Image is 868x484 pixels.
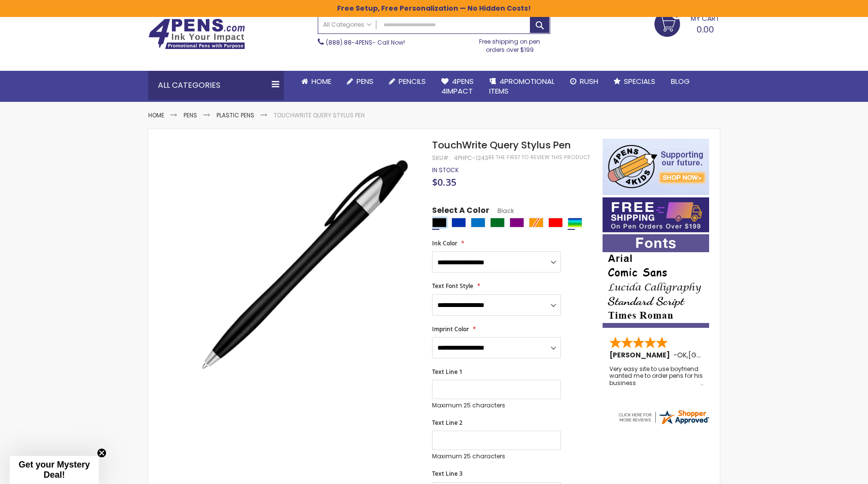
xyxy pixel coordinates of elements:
[148,71,284,100] div: All Categories
[603,234,709,328] img: font-personalization-examples
[671,76,690,86] span: Blog
[97,448,107,458] button: Close teaser
[294,71,339,92] a: Home
[609,350,673,360] span: [PERSON_NAME]
[184,111,197,119] a: Pens
[603,139,709,195] img: 4pens 4 kids
[432,176,456,189] span: $0.35
[148,111,164,119] a: Home
[432,325,469,333] span: Imprint Color
[10,456,99,484] div: Get your Mystery Deal!Close teaser
[617,408,710,426] img: 4pens.com widget logo
[198,153,419,374] img: touchwrite-query-stylus-pen-black_1.jpg
[274,112,365,119] li: TouchWrite Query Stylus Pen
[654,11,720,35] a: 0.00 0
[510,218,524,227] div: Purple
[451,218,466,227] div: Blue
[326,38,405,47] span: - Call Now!
[432,166,459,174] div: Availability
[432,166,459,174] span: In stock
[18,460,90,480] span: Get your Mystery Deal!
[469,34,551,53] div: Free shipping on pen orders over $199
[624,76,655,86] span: Specials
[568,218,582,227] div: Assorted
[471,218,485,227] div: Blue Light
[481,71,562,102] a: 4PROMOTIONALITEMS
[548,218,563,227] div: Red
[311,76,331,86] span: Home
[489,207,514,215] span: Black
[580,76,598,86] span: Rush
[432,218,447,227] div: Black
[603,197,709,232] img: Free shipping on orders over $199
[432,154,450,162] strong: SKU
[432,205,489,218] span: Select A Color
[488,154,590,161] a: Be the first to review this product
[318,16,376,32] a: All Categories
[562,71,606,92] a: Rush
[454,154,488,162] div: 4PHPC-1243
[677,350,687,360] span: OK
[381,71,434,92] a: Pencils
[432,452,561,460] p: Maximum 25 characters
[323,21,372,29] span: All Categories
[673,350,759,360] span: - ,
[441,76,474,96] span: 4Pens 4impact
[432,239,457,247] span: Ink Color
[609,366,703,387] div: Very easy site to use boyfriend wanted me to order pens for his business
[697,23,714,35] span: 0.00
[326,38,372,47] a: (888) 88-4PENS
[617,419,710,428] a: 4pens.com certificate URL
[432,402,561,409] p: Maximum 25 characters
[432,138,571,152] span: TouchWrite Query Stylus Pen
[217,111,254,119] a: Plastic Pens
[434,71,481,102] a: 4Pens4impact
[489,76,555,96] span: 4PROMOTIONAL ITEMS
[339,71,381,92] a: Pens
[490,218,505,227] div: Green
[688,350,759,360] span: [GEOGRAPHIC_DATA]
[432,469,463,478] span: Text Line 3
[432,368,463,376] span: Text Line 1
[148,18,245,49] img: 4Pens Custom Pens and Promotional Products
[432,282,473,290] span: Text Font Style
[356,76,373,86] span: Pens
[606,71,663,92] a: Specials
[399,76,426,86] span: Pencils
[663,71,697,92] a: Blog
[432,419,463,427] span: Text Line 2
